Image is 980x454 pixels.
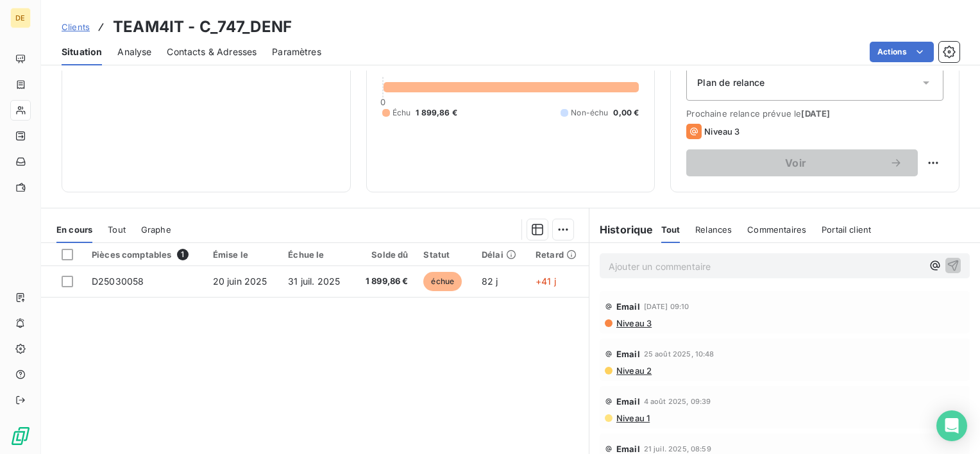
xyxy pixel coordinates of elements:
[615,318,652,328] span: Niveau 3
[695,224,732,235] span: Relances
[113,15,292,38] h3: TEAM4IT - C_747_DENF
[288,276,340,287] span: 31 juil. 2025
[380,97,385,107] span: 0
[571,107,608,119] span: Non-échu
[423,272,462,291] span: échue
[393,107,411,119] span: Échu
[615,366,652,376] span: Niveau 2
[423,249,466,260] div: Statut
[686,108,943,119] span: Prochaine relance prévue le
[661,224,680,235] span: Tout
[747,224,806,235] span: Commentaires
[801,108,830,119] span: [DATE]
[616,396,640,407] span: Email
[117,46,151,58] span: Analyse
[213,249,273,260] div: Émise le
[822,224,871,235] span: Portail client
[56,224,92,235] span: En cours
[167,46,257,58] span: Contacts & Adresses
[536,249,581,260] div: Retard
[92,276,144,287] span: D25030058
[482,249,520,260] div: Délai
[615,413,650,423] span: Niveau 1
[141,224,171,235] span: Graphe
[62,21,90,33] a: Clients
[644,350,714,358] span: 25 août 2025, 10:48
[936,410,967,441] div: Open Intercom Messenger
[272,46,321,58] span: Paramètres
[870,42,934,62] button: Actions
[644,445,711,453] span: 21 juil. 2025, 08:59
[536,276,556,287] span: +41 j
[686,149,918,176] button: Voir
[177,249,189,260] span: 1
[704,126,739,137] span: Niveau 3
[644,303,689,310] span: [DATE] 09:10
[616,301,640,312] span: Email
[644,398,711,405] span: 4 août 2025, 09:39
[62,22,90,32] span: Clients
[92,249,198,260] div: Pièces comptables
[108,224,126,235] span: Tout
[416,107,457,119] span: 1 899,86 €
[361,275,409,288] span: 1 899,86 €
[616,349,640,359] span: Email
[361,249,409,260] div: Solde dû
[697,76,765,89] span: Plan de relance
[213,276,267,287] span: 20 juin 2025
[10,426,31,446] img: Logo LeanPay
[616,444,640,454] span: Email
[613,107,639,119] span: 0,00 €
[62,46,102,58] span: Situation
[482,276,498,287] span: 82 j
[589,222,654,237] h6: Historique
[702,158,890,168] span: Voir
[288,249,345,260] div: Échue le
[10,8,31,28] div: DE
